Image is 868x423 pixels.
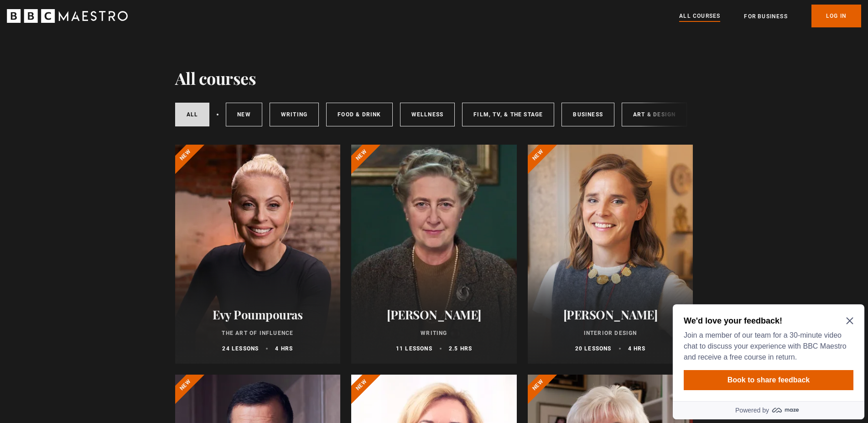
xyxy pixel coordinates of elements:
a: Business [561,103,614,126]
p: 11 lessons [396,345,432,353]
nav: Primary [679,5,861,27]
h2: [PERSON_NAME] [539,308,682,322]
a: New [226,103,262,126]
h2: We'd love your feedback! [15,15,181,26]
a: [PERSON_NAME] Interior Design 20 lessons 4 hrs New [528,145,693,364]
a: Art & Design [622,103,687,126]
p: 4 hrs [275,345,293,353]
h2: [PERSON_NAME] [362,308,506,322]
a: Evy Poumpouras The Art of Influence 24 lessons 4 hrs New [175,145,341,364]
p: Join a member of our team for a 30-minute video chat to discuss your experience with BBC Maestro ... [15,29,181,62]
a: Powered by maze [4,100,195,119]
p: 20 lessons [575,345,612,353]
p: Writing [362,329,506,337]
button: Close Maze Prompt [177,16,184,24]
a: All Courses [679,11,720,21]
a: Log In [811,5,861,27]
h1: All courses [175,68,256,88]
svg: BBC Maestro [7,9,128,23]
a: For business [744,12,787,21]
p: Interior Design [539,329,682,337]
a: [PERSON_NAME] Writing 11 lessons 2.5 hrs New [351,145,517,364]
a: All [175,103,210,126]
p: 24 lessons [222,345,259,353]
button: Book to share feedback [15,69,184,89]
a: Food & Drink [326,103,392,126]
p: 4 hrs [628,345,646,353]
a: Wellness [400,103,455,126]
p: 2.5 hrs [449,345,472,353]
a: Film, TV, & The Stage [462,103,554,126]
h2: Evy Poumpouras [186,308,330,322]
p: The Art of Influence [186,329,330,337]
a: Writing [270,103,319,126]
div: Optional study invitation [4,4,195,119]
